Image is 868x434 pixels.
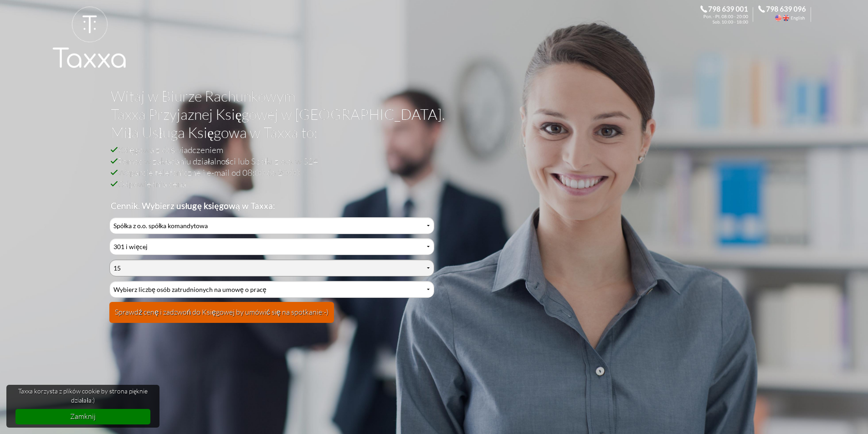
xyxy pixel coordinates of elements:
[758,5,816,24] div: Call the Accountant. 798 639 096
[700,5,758,24] div: Zadzwoń do Księgowej. 798 639 001
[111,144,747,211] h2: Księgowa z doświadczeniem Pomoc w zakładaniu działalności lub Spółki z o.o. w S24 Wsparcie telefo...
[109,302,334,323] button: Sprawdź cenę i zadzwoń do Księgowej by umówić się na spotkanie:-)
[109,217,434,329] div: Cennik Usług Księgowych Przyjaznej Księgowej w Biurze Rachunkowym Taxxa
[15,387,151,404] span: Taxxa korzysta z plików cookie by strona pięknie działała:)
[6,385,159,428] div: cookieconsent
[15,409,151,424] a: dismiss cookie message
[111,87,747,144] h1: Witaj w Biurze Rachunkowym Taxxa Przyjaznej Księgowej w [GEOGRAPHIC_DATA]. Miła Usługa Księgowa w...
[111,200,275,211] b: Cennik. Wybierz usługę księgową w Taxxa:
